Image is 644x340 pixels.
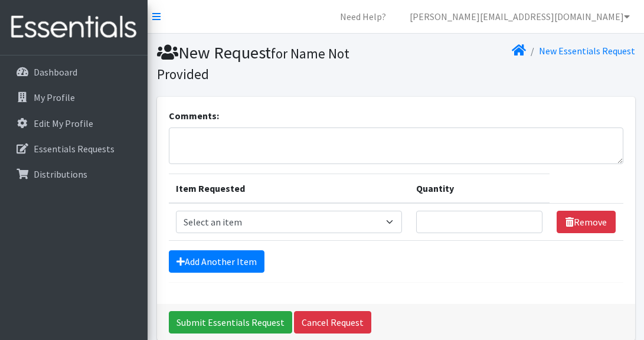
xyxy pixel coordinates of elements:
a: My Profile [5,86,143,109]
a: Dashboard [5,60,143,84]
label: Comments: [169,109,219,123]
p: Dashboard [34,66,77,78]
a: Remove [557,211,616,233]
img: HumanEssentials [5,8,143,47]
a: Distributions [5,162,143,186]
a: Edit My Profile [5,112,143,135]
th: Quantity [409,174,550,204]
input: Submit Essentials Request [169,311,292,334]
a: New Essentials Request [539,45,635,57]
p: My Profile [34,91,75,103]
a: Add Another Item [169,250,264,273]
p: Edit My Profile [34,117,93,129]
a: Essentials Requests [5,137,143,161]
th: Item Requested [169,174,410,204]
small: for Name Not Provided [157,45,349,83]
a: Need Help? [331,5,395,28]
p: Essentials Requests [34,143,115,155]
a: [PERSON_NAME][EMAIL_ADDRESS][DOMAIN_NAME] [400,5,639,28]
a: Cancel Request [294,311,371,334]
p: Distributions [34,168,87,180]
h1: New Request [157,42,392,83]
